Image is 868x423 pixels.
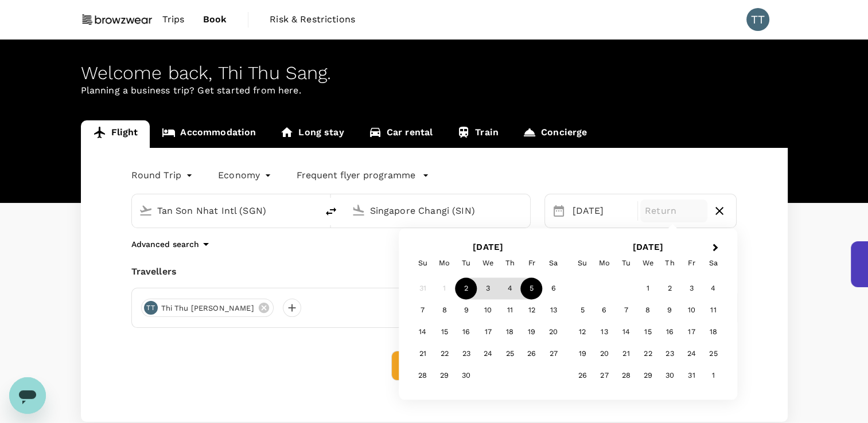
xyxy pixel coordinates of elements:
div: Choose Friday, September 5th, 2025 [521,278,543,300]
div: Round Trip [131,166,196,185]
div: Choose Saturday, September 27th, 2025 [543,343,565,365]
div: Month October, 2025 [571,278,724,387]
div: Choose Wednesday, October 8th, 2025 [637,300,659,322]
div: Choose Friday, September 26th, 2025 [521,343,543,365]
div: Choose Saturday, October 18th, 2025 [702,322,724,343]
div: Choose Monday, October 13th, 2025 [593,322,615,343]
div: Choose Sunday, October 5th, 2025 [571,300,593,322]
div: Choose Monday, October 27th, 2025 [593,365,615,387]
span: Thi Thu [PERSON_NAME] [154,303,261,314]
span: Risk & Restrictions [270,13,355,26]
a: Long stay [268,120,356,148]
div: Choose Monday, September 29th, 2025 [434,365,456,387]
span: Book [203,13,227,26]
div: Choose Friday, October 3rd, 2025 [680,278,702,300]
div: Wednesday [477,252,499,274]
div: Choose Saturday, October 25th, 2025 [702,343,724,365]
div: Choose Friday, October 10th, 2025 [680,300,702,322]
div: Wednesday [637,252,659,274]
div: Not available Monday, September 1st, 2025 [434,278,456,300]
div: TT [746,8,769,31]
div: Choose Saturday, November 1st, 2025 [702,365,724,387]
div: Choose Wednesday, September 24th, 2025 [477,343,499,365]
button: Next Month [707,239,726,257]
div: Choose Sunday, September 14th, 2025 [412,322,434,343]
div: Choose Wednesday, September 3rd, 2025 [477,278,499,300]
div: Choose Sunday, October 26th, 2025 [571,365,593,387]
div: Tuesday [615,252,637,274]
button: Open [309,209,312,211]
h2: [DATE] [568,242,728,252]
div: Choose Monday, September 8th, 2025 [434,300,456,322]
a: Flight [81,120,150,148]
div: Choose Tuesday, September 30th, 2025 [456,365,477,387]
button: Frequent flyer programme [297,169,429,182]
button: Advanced search [131,237,213,251]
a: Train [445,120,511,148]
div: Month September, 2025 [412,278,565,387]
div: Choose Friday, October 31st, 2025 [680,365,702,387]
div: Choose Wednesday, October 22nd, 2025 [637,343,659,365]
div: Choose Friday, September 19th, 2025 [521,322,543,343]
div: Choose Thursday, October 9th, 2025 [659,300,680,322]
div: Choose Tuesday, October 28th, 2025 [615,365,637,387]
div: Choose Tuesday, October 14th, 2025 [615,322,637,343]
div: Monday [434,252,456,274]
div: Choose Thursday, October 30th, 2025 [659,365,680,387]
span: Trips [162,13,185,26]
div: Sunday [571,252,593,274]
div: Saturday [543,252,565,274]
div: Thursday [659,252,680,274]
a: Concierge [511,120,599,148]
div: Choose Thursday, October 23rd, 2025 [659,343,680,365]
div: Choose Friday, October 24th, 2025 [680,343,702,365]
div: TTThi Thu [PERSON_NAME] [141,299,274,317]
p: Advanced search [131,238,199,250]
button: Find flights [391,351,477,381]
div: [DATE] [568,199,635,222]
div: Economy [218,166,274,185]
div: Choose Sunday, September 21st, 2025 [412,343,434,365]
div: Choose Thursday, October 16th, 2025 [659,322,680,343]
div: Travellers [131,265,737,279]
div: TT [144,301,158,315]
div: Monday [593,252,615,274]
div: Choose Monday, October 6th, 2025 [593,300,615,322]
h2: [DATE] [408,242,568,252]
div: Choose Tuesday, October 7th, 2025 [615,300,637,322]
div: Choose Friday, September 12th, 2025 [521,300,543,322]
p: Frequent flyer programme [297,169,415,182]
div: Choose Tuesday, September 9th, 2025 [456,300,477,322]
input: Depart from [157,202,293,220]
div: Choose Wednesday, October 29th, 2025 [637,365,659,387]
div: Saturday [702,252,724,274]
div: Choose Sunday, September 28th, 2025 [412,365,434,387]
div: Choose Sunday, October 12th, 2025 [571,322,593,343]
div: Welcome back , Thi Thu Sang . [81,62,788,84]
button: delete [317,198,345,225]
div: Choose Saturday, October 4th, 2025 [702,278,724,300]
div: Sunday [412,252,434,274]
div: Choose Wednesday, September 17th, 2025 [477,322,499,343]
p: Planning a business trip? Get started from here. [81,84,788,97]
div: Choose Saturday, October 11th, 2025 [702,300,724,322]
div: Choose Saturday, September 6th, 2025 [543,278,565,300]
div: Choose Tuesday, September 16th, 2025 [456,322,477,343]
div: Choose Thursday, October 2nd, 2025 [659,278,680,300]
div: Choose Wednesday, September 10th, 2025 [477,300,499,322]
iframe: Button to launch messaging window [9,377,46,414]
div: Friday [521,252,543,274]
div: Choose Thursday, September 18th, 2025 [499,322,521,343]
div: Choose Tuesday, September 23rd, 2025 [456,343,477,365]
div: Choose Thursday, September 4th, 2025 [499,278,521,300]
a: Car rental [356,120,445,148]
div: Choose Wednesday, October 1st, 2025 [637,278,659,300]
div: Choose Friday, October 17th, 2025 [680,322,702,343]
div: Tuesday [456,252,477,274]
div: Choose Monday, September 22nd, 2025 [434,343,456,365]
div: Choose Saturday, September 13th, 2025 [543,300,565,322]
div: Choose Saturday, September 20th, 2025 [543,322,565,343]
div: Not available Sunday, August 31st, 2025 [412,278,434,300]
div: Choose Sunday, September 7th, 2025 [412,300,434,322]
div: Choose Thursday, September 11th, 2025 [499,300,521,322]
